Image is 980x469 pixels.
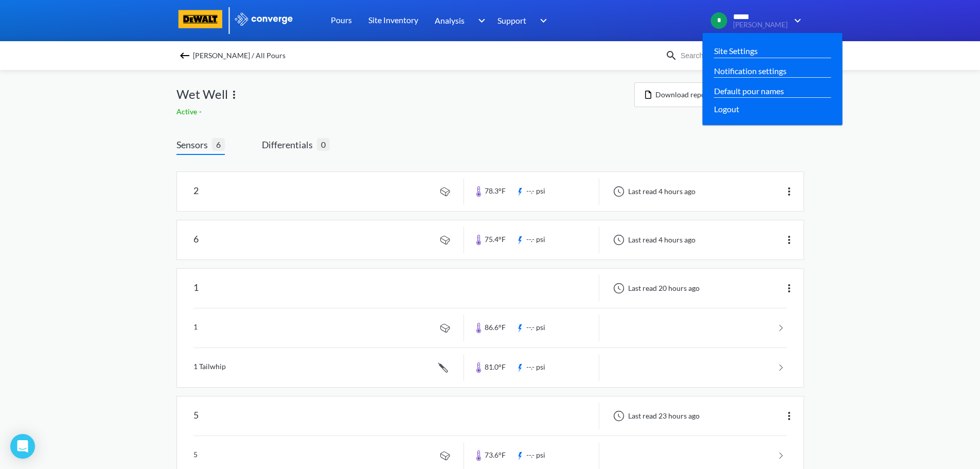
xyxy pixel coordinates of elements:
img: more.svg [783,185,795,198]
img: icon-search.svg [665,49,678,62]
img: downArrow.svg [471,14,488,27]
span: Differentials [262,137,317,152]
img: more.svg [783,282,795,294]
a: Default pour names [714,84,784,97]
div: Open Intercom Messenger [10,434,35,459]
span: Wet Well [176,84,228,104]
span: Active [176,107,199,116]
a: Notification settings [714,64,787,77]
span: - [199,107,204,116]
span: 6 [212,138,225,151]
div: Last read 23 hours ago [608,410,703,422]
div: 1 [193,275,199,302]
img: more.svg [783,234,795,246]
span: [PERSON_NAME] [733,21,788,29]
span: Analysis [435,14,465,27]
img: more.svg [228,89,240,101]
button: Download report [634,82,722,107]
img: more.svg [783,410,795,422]
img: icon-file.svg [645,91,651,99]
div: Last read 20 hours ago [608,282,703,294]
span: Logout [714,102,739,115]
img: logo-dewalt.svg [176,10,225,28]
span: Support [497,14,526,27]
a: Site Settings [714,44,758,57]
span: Sensors [176,137,212,152]
div: 5 [193,403,199,429]
img: backspace.svg [179,49,191,62]
img: downArrow.svg [788,14,804,27]
img: downArrow.svg [533,14,550,27]
span: [PERSON_NAME] / All Pours [193,48,286,63]
span: 0 [317,138,330,151]
input: Search for a sensor by name [678,50,802,61]
img: logo_ewhite.svg [234,12,294,26]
